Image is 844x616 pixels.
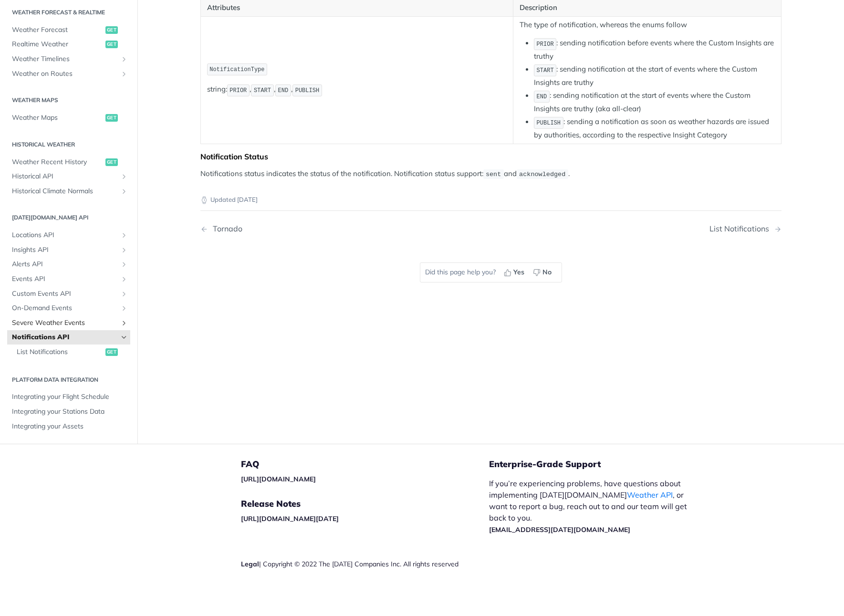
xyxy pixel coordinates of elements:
span: NotificationType [209,66,264,73]
span: get [105,158,118,166]
h2: Weather Maps [7,96,130,104]
span: PRIOR [229,87,247,94]
a: Previous Page: Tornado [200,224,449,233]
span: END [278,87,289,94]
button: Yes [500,265,530,280]
span: Integrating your Assets [12,422,128,431]
button: Show subpages for Custom Events API [120,290,128,298]
a: Weather on RoutesShow subpages for Weather on Routes [7,67,130,81]
span: Yes [513,267,524,277]
a: [URL][DOMAIN_NAME][DATE] [241,514,339,523]
span: Notifications API [12,333,118,342]
button: No [530,265,557,280]
button: Show subpages for Weather Timelines [120,55,128,63]
h2: [DATE][DOMAIN_NAME] API [7,213,130,222]
span: Integrating your Stations Data [12,407,128,417]
a: Integrating your Flight Schedule [7,390,130,404]
p: Updated [DATE] [200,195,781,205]
span: Weather on Routes [12,69,118,79]
a: Weather Mapsget [7,111,130,125]
button: Show subpages for Locations API [120,231,128,239]
a: Insights APIShow subpages for Insights API [7,243,130,257]
button: Hide subpages for Notifications API [120,334,128,341]
span: Events API [12,274,118,284]
p: The type of notification, whereas the enums follow [520,20,775,31]
div: Did this page help you? [420,262,562,282]
a: Alerts APIShow subpages for Alerts API [7,257,130,271]
a: Weather Forecastget [7,23,130,37]
span: Alerts API [12,260,118,269]
nav: Pagination Controls [200,215,781,243]
span: START [537,67,554,74]
p: Notifications status indicates the status of the notification. Notification status support: and . [200,168,781,179]
a: Next Page: List Notifications [709,224,781,233]
span: acknowledged [519,171,565,178]
a: Legal [241,560,259,568]
div: Tornado [208,224,242,233]
button: Show subpages for On-Demand Events [120,304,128,312]
span: List Notifications [17,347,103,357]
button: Show subpages for Historical Climate Normals [120,188,128,195]
a: Custom Events APIShow subpages for Custom Events API [7,287,130,301]
a: Historical Climate NormalsShow subpages for Historical Climate Normals [7,184,130,198]
span: Custom Events API [12,289,118,299]
span: On-Demand Events [12,303,118,313]
span: PUBLISH [537,120,561,126]
a: Severe Weather EventsShow subpages for Severe Weather Events [7,316,130,330]
a: Weather TimelinesShow subpages for Weather Timelines [7,52,130,66]
span: Insights API [12,245,118,255]
a: Weather API [627,490,673,500]
span: get [105,26,118,34]
div: Notification Status [200,152,781,161]
a: Locations APIShow subpages for Locations API [7,228,130,242]
h5: Release Notes [241,498,489,510]
span: PRIOR [537,41,554,48]
h2: Weather Forecast & realtime [7,8,130,17]
span: Historical Climate Normals [12,187,118,196]
li: : sending notification at the start of events where the Custom Insights are truthy [534,63,775,88]
a: List Notificationsget [12,345,130,359]
button: Show subpages for Weather on Routes [120,70,128,78]
li: : sending notification at the start of events where the Custom Insights are truthy (aka all-clear) [534,90,775,114]
span: Weather Recent History [12,157,103,167]
span: get [105,114,118,122]
p: Description [520,2,775,13]
h5: Enterprise-Grade Support [489,459,712,470]
span: START [254,87,271,94]
li: : sending notification before events where the Custom Insights are truthy [534,37,775,62]
h2: Historical Weather [7,140,130,149]
a: Realtime Weatherget [7,37,130,52]
button: Show subpages for Insights API [120,246,128,254]
span: Historical API [12,172,118,181]
span: Weather Forecast [12,25,103,35]
a: On-Demand EventsShow subpages for On-Demand Events [7,301,130,315]
span: sent [486,171,501,178]
span: Severe Weather Events [12,318,118,328]
button: Show subpages for Events API [120,275,128,283]
span: Weather Timelines [12,54,118,64]
a: Notifications APIHide subpages for Notifications API [7,330,130,345]
a: [EMAIL_ADDRESS][DATE][DOMAIN_NAME] [489,525,630,534]
p: string: , , , [207,84,507,97]
p: Attributes [207,2,507,13]
span: END [537,94,547,100]
span: No [542,267,552,277]
div: | Copyright © 2022 The [DATE] Companies Inc. All rights reserved [241,559,489,569]
a: Historical APIShow subpages for Historical API [7,169,130,184]
a: Weather Recent Historyget [7,155,130,169]
span: Integrating your Flight Schedule [12,392,128,402]
a: Integrating your Stations Data [7,405,130,419]
span: Locations API [12,230,118,240]
li: : sending a notification as soon as weather hazards are issued by authorities, according to the r... [534,116,775,140]
a: Events APIShow subpages for Events API [7,272,130,286]
span: get [105,348,118,356]
button: Show subpages for Alerts API [120,261,128,268]
button: Show subpages for Historical API [120,173,128,180]
a: [URL][DOMAIN_NAME] [241,475,316,483]
a: Integrating your Assets [7,419,130,434]
div: List Notifications [709,224,774,233]
span: Realtime Weather [12,40,103,49]
h5: FAQ [241,459,489,470]
button: Show subpages for Severe Weather Events [120,319,128,327]
span: PUBLISH [295,87,319,94]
